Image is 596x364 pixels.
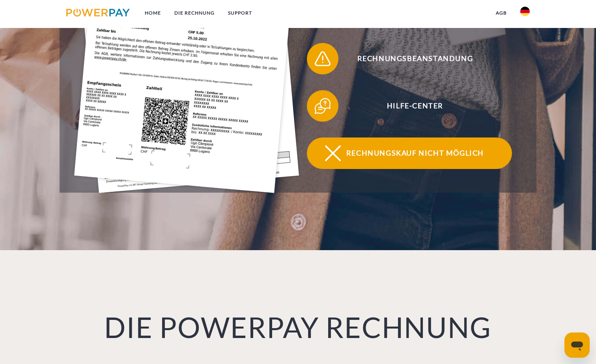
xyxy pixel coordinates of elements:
h1: DIE POWERPAY RECHNUNG [66,309,530,345]
img: qb_close.svg [323,143,343,163]
a: DIE RECHNUNG [168,6,221,20]
img: qb_help.svg [313,96,333,116]
a: Home [138,6,168,20]
span: Rechnungsbeanstandung [318,43,512,74]
img: de [520,7,530,16]
a: SUPPORT [221,6,259,20]
span: Rechnungskauf nicht möglich [318,137,512,169]
button: Hilfe-Center [307,90,512,122]
span: Hilfe-Center [318,90,512,122]
iframe: Schaltfläche zum Öffnen des Messaging-Fensters [564,332,590,358]
img: logo-powerpay.svg [66,9,130,17]
button: Rechnungskauf nicht möglich [307,137,512,169]
button: Rechnungsbeanstandung [307,43,512,74]
img: qb_warning.svg [313,49,333,69]
a: agb [489,6,514,20]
